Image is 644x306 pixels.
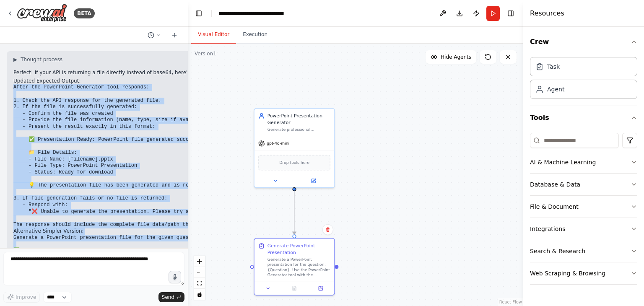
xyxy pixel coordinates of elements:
div: Generate a PowerPoint presentation for the question: {Question}. Use the PowerPoint Generator too... [267,257,330,278]
button: Open in side panel [295,177,332,185]
button: Database & Data [530,174,637,195]
button: zoom out [194,267,205,278]
button: Open in side panel [309,285,332,293]
button: Integrations [530,218,637,240]
span: ▶ [13,56,17,63]
div: React Flow controls [194,256,205,300]
span: gpt-4o-mini [267,141,289,146]
button: Start a new chat [168,30,181,40]
button: Hide Agents [426,50,476,64]
button: Hide left sidebar [193,8,205,19]
button: Crew [530,30,637,54]
h2: Updated Expected Output: [13,78,400,85]
button: Delete node [322,224,333,235]
div: Generate PowerPoint Presentation [267,243,330,256]
h2: Alternative Simpler Version: [13,228,400,235]
span: Drop tools here [279,159,309,166]
button: AI & Machine Learning [530,151,637,173]
button: Tools [530,106,637,130]
button: Hide right sidebar [505,8,517,19]
div: BETA [74,8,95,18]
button: File & Document [530,196,637,218]
code: After the PowerPoint Generator tool responds: 1. Check the API response for the generated file. 2... [13,84,400,227]
nav: breadcrumb [218,9,311,18]
button: Click to speak your automation idea [169,271,181,283]
div: Generate professional PowerPoint presentations based on user questions using the PowerPoint Gener... [267,127,330,132]
button: Improve [3,292,40,303]
span: Hide Agents [441,54,471,60]
div: Task [547,62,560,71]
div: Version 1 [195,50,216,57]
img: Logo [17,4,67,23]
div: Tools [530,130,637,291]
button: No output available [280,285,308,293]
a: React Flow attribution [499,300,522,304]
code: Generate a PowerPoint presentation file for the given question. Return: ✅ SUCCESS: "PowerPoint pr... [13,235,343,280]
button: toggle interactivity [194,289,205,300]
span: Thought process [21,56,62,63]
button: Search & Research [530,240,637,262]
button: Web Scraping & Browsing [530,262,637,284]
g: Edge from 7a0a2712-24b3-49bc-a3ab-2020128cfbc0 to ec48719f-0047-47a8-93db-b3ba87dda841 [291,191,297,234]
button: Send [158,292,184,302]
div: PowerPoint Presentation Generator [267,113,330,126]
div: Agent [547,85,564,93]
p: Perfect! If your API is returning a file directly instead of base64, here's the correct for your ... [13,70,400,76]
h4: Resources [530,8,564,18]
button: Execution [236,26,274,44]
button: Visual Editor [191,26,236,44]
button: Switch to previous chat [144,30,164,40]
button: fit view [194,278,205,289]
div: Crew [530,54,637,106]
button: zoom in [194,256,205,267]
button: ▶Thought process [13,56,62,63]
span: Improve [16,294,36,301]
div: PowerPoint Presentation GeneratorGenerate professional PowerPoint presentations based on user que... [254,108,335,188]
div: Generate PowerPoint PresentationGenerate a PowerPoint presentation for the question: {Question}. ... [254,238,335,296]
span: Send [162,294,174,301]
